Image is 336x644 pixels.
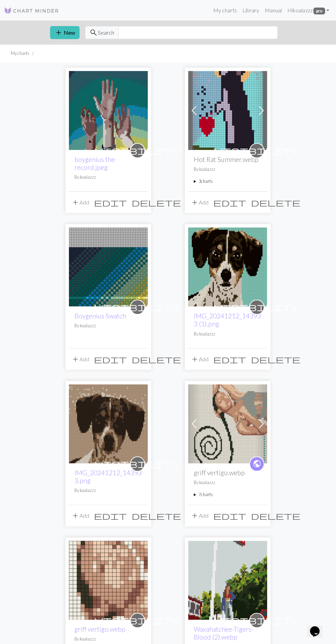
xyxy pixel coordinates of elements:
[194,479,262,486] p: By koalazzz
[129,353,183,366] button: Delete
[191,198,199,207] span: add
[214,144,300,157] i: private
[188,541,267,620] img: Waxahatchee-Tigers-Blood (2).webp
[69,576,148,583] a: griff vertigo.webp
[188,384,267,463] img: griff vertigo.webp
[50,26,80,39] button: New
[214,613,300,627] i: private
[249,353,303,366] button: Delete
[129,196,183,209] button: Delete
[95,302,180,312] span: visibility
[95,458,180,469] span: visibility
[213,198,246,207] i: Edit
[132,198,181,207] span: delete
[69,541,148,620] img: griff vertigo.webp
[249,456,264,471] a: public
[69,420,148,426] a: IMG_20241212_143933.png
[191,354,199,364] span: add
[214,145,300,156] span: visibility
[132,354,181,364] span: delete
[74,469,142,484] a: IMG_20241212_143933.png
[188,106,267,113] a: Hot Rat Summer.webp
[240,3,262,17] a: Library
[213,198,246,207] span: edit
[194,178,262,185] summary: 3charts
[188,509,211,522] button: Add
[69,263,148,269] a: Boygenius Swatch
[71,511,80,520] span: add
[94,512,127,520] i: Edit
[194,469,262,477] h2: griff vertigo.webp
[188,576,267,583] a: Waxahatchee-Tigers-Blood (2).webp
[55,28,63,37] span: add
[285,3,332,17] a: Hikoalazzz pro
[213,354,246,364] span: edit
[92,353,129,366] button: Edit
[74,155,115,171] a: boygenius the record.jpeg
[95,145,180,156] span: visibility
[211,3,240,17] a: My charts
[71,354,80,364] span: add
[194,331,262,337] p: By koalazzz
[307,617,329,637] iframe: chat widget
[213,512,246,520] i: Edit
[95,615,180,625] span: visibility
[94,511,127,520] span: edit
[132,511,181,520] span: delete
[188,263,267,269] a: Teddy Final (while stitching)
[74,636,142,642] p: By koalazzz
[95,300,180,314] i: private
[194,166,262,173] p: By koalazzz
[94,198,127,207] span: edit
[188,71,267,150] img: Hot Rat Summer.webp
[89,28,98,37] span: search
[253,458,261,469] span: public
[211,353,249,366] button: Edit
[251,511,300,520] span: delete
[194,312,261,328] a: IMG_20241212_143933 (1).png
[262,3,285,17] a: Manual
[92,509,129,522] button: Edit
[211,509,249,522] button: Edit
[188,227,267,306] img: Teddy Final (while stitching)
[95,613,180,627] i: private
[249,196,303,209] button: Delete
[94,355,127,363] i: Edit
[4,7,59,15] img: Logo
[69,509,92,522] button: Add
[194,625,253,641] a: Waxahatchee-Tigers-Blood (2).webp
[11,50,29,57] li: My charts
[92,196,129,209] button: Edit
[214,300,300,314] i: private
[74,323,142,329] p: By koalazzz
[69,227,148,306] img: Boygenius Swatch
[188,196,211,209] button: Add
[253,457,261,471] i: public
[213,511,246,520] span: edit
[74,625,125,633] a: griff vertigo.webp
[188,353,211,366] button: Add
[211,196,249,209] button: Edit
[214,615,300,625] span: visibility
[71,198,80,207] span: add
[74,312,126,320] a: Boygenius Swatch
[188,420,267,426] a: griff vertigo.webp
[129,509,183,522] button: Delete
[69,353,92,366] button: Add
[69,384,148,463] img: IMG_20241212_143933.png
[94,354,127,364] span: edit
[74,487,142,494] p: By koalazzz
[94,198,127,207] i: Edit
[194,491,262,498] summary: 7charts
[95,144,180,157] i: private
[249,509,303,522] button: Delete
[69,106,148,113] a: Boygenius Version 3
[214,302,300,312] span: visibility
[74,174,142,180] p: By koalazzz
[251,354,300,364] span: delete
[95,457,180,471] i: private
[213,355,246,363] i: Edit
[251,198,300,207] span: delete
[191,511,199,520] span: add
[69,196,92,209] button: Add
